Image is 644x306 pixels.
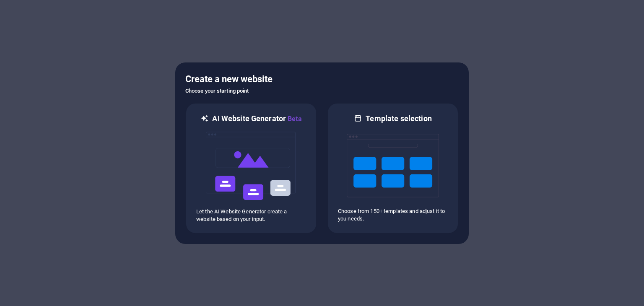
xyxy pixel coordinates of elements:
[286,115,302,123] span: Beta
[366,114,431,124] h6: Template selection
[212,114,301,124] h6: AI Website Generator
[196,208,306,223] p: Let the AI Website Generator create a website based on your input.
[205,124,297,208] img: ai
[185,86,459,96] h6: Choose your starting point
[327,103,459,234] div: Template selectionChoose from 150+ templates and adjust it to you needs.
[185,103,317,234] div: AI Website GeneratorBetaaiLet the AI Website Generator create a website based on your input.
[185,73,459,86] h5: Create a new website
[338,207,448,223] p: Choose from 150+ templates and adjust it to you needs.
